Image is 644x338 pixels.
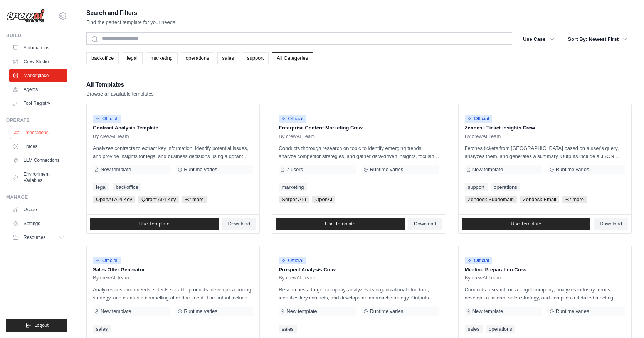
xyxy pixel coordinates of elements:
[182,196,207,203] span: +2 more
[465,144,625,160] p: Fetches tickets from [GEOGRAPHIC_DATA] based on a user's query, analyzes them, and generates a su...
[279,275,315,281] span: By crewAI Team
[6,9,45,24] img: Logo
[9,231,67,244] button: Resources
[486,325,515,333] a: operations
[462,218,591,230] a: Use Template
[184,166,217,173] span: Runtime varies
[93,183,109,191] a: legal
[9,154,67,166] a: LLM Connections
[594,218,628,230] a: Download
[34,322,49,328] span: Logout
[9,168,67,187] a: Environment Variables
[86,90,154,98] p: Browse all available templates
[520,196,559,203] span: Zendesk Email
[138,196,179,203] span: Qdrant API Key
[272,52,313,64] a: All Categories
[9,55,67,68] a: Crew Studio
[511,221,541,227] span: Use Template
[556,166,589,173] span: Runtime varies
[24,234,45,240] span: Resources
[279,257,306,264] span: Official
[491,183,520,191] a: operations
[279,133,315,140] span: By crewAI Team
[146,52,178,64] a: marketing
[279,183,307,191] a: marketing
[408,218,442,230] a: Download
[9,140,67,153] a: Traces
[465,286,625,302] p: Conducts research on a target company, analyzes industry trends, develops a tailored sales strate...
[325,221,355,227] span: Use Template
[465,183,488,191] a: support
[279,196,309,203] span: Serper API
[93,196,135,203] span: OpenAI API Key
[93,286,253,302] p: Analyzes customer needs, selects suitable products, develops a pricing strategy, and creates a co...
[465,133,501,140] span: By crewAI Team
[279,124,439,132] p: Enterprise Content Marketing Crew
[286,308,317,314] span: New template
[113,183,141,191] a: backoffice
[9,83,67,96] a: Agents
[279,325,296,333] a: sales
[101,308,131,314] span: New template
[465,115,493,123] span: Official
[86,52,119,64] a: backoffice
[472,308,503,314] span: New template
[370,166,403,173] span: Runtime varies
[93,133,129,140] span: By crewAI Team
[465,124,625,132] p: Zendesk Ticket Insights Crew
[518,32,559,46] button: Use Case
[465,275,501,281] span: By crewAI Team
[9,42,67,54] a: Automations
[279,144,439,160] p: Conducts thorough research on topic to identify emerging trends, analyze competitor strategies, a...
[242,52,269,64] a: support
[6,319,67,332] button: Logout
[370,308,403,314] span: Runtime varies
[279,286,439,302] p: Researches a target company, analyzes its organizational structure, identifies key contacts, and ...
[312,196,335,203] span: OpenAI
[276,218,405,230] a: Use Template
[556,308,589,314] span: Runtime varies
[6,117,67,123] div: Operate
[465,257,493,264] span: Official
[465,266,625,274] p: Meeting Preparation Crew
[6,32,67,39] div: Build
[9,97,67,109] a: Tool Registry
[465,325,483,333] a: sales
[600,221,622,227] span: Download
[9,203,67,216] a: Usage
[10,126,68,139] a: Integrations
[93,257,121,264] span: Official
[414,221,436,227] span: Download
[86,79,154,90] h2: All Templates
[86,18,175,26] p: Find the perfect template for your needs
[9,69,67,82] a: Marketplace
[465,196,517,203] span: Zendesk Subdomain
[222,218,257,230] a: Download
[93,115,121,123] span: Official
[90,218,219,230] a: Use Template
[181,52,214,64] a: operations
[122,52,142,64] a: legal
[93,144,253,160] p: Analyzes contracts to extract key information, identify potential issues, and provide insights fo...
[562,196,587,203] span: +2 more
[472,166,503,173] span: New template
[279,115,306,123] span: Official
[563,32,632,46] button: Sort By: Newest First
[93,266,253,274] p: Sales Offer Generator
[6,194,67,200] div: Manage
[93,325,111,333] a: sales
[93,124,253,132] p: Contract Analysis Template
[279,266,439,274] p: Prospect Analysis Crew
[101,166,131,173] span: New template
[217,52,239,64] a: sales
[184,308,217,314] span: Runtime varies
[9,217,67,230] a: Settings
[286,166,303,173] span: 7 users
[93,275,129,281] span: By crewAI Team
[86,8,175,18] h2: Search and Filters
[228,221,251,227] span: Download
[139,221,170,227] span: Use Template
